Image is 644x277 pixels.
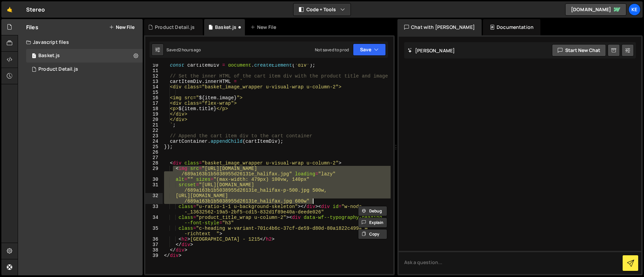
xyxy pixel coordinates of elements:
[145,204,163,215] div: 33
[145,90,163,95] div: 15
[109,24,135,30] button: New File
[155,24,195,31] div: Product Detail.js
[358,218,387,228] button: Explain
[145,139,163,144] div: 24
[358,206,387,216] button: Debug
[145,117,163,122] div: 20
[26,23,38,31] h2: Files
[145,160,163,166] div: 28
[145,253,163,258] div: 39
[145,215,163,226] div: 34
[145,106,163,111] div: 18
[145,237,163,242] div: 36
[26,63,143,76] div: 8215/44673.js
[145,166,163,177] div: 29
[145,133,163,139] div: 23
[358,229,387,239] button: Copy
[145,226,163,237] div: 35
[1,1,18,18] a: 🤙
[145,73,163,79] div: 12
[26,49,143,63] div: 8215/44666.js
[145,247,163,253] div: 38
[18,35,143,49] div: Javascript files
[145,150,163,155] div: 26
[26,5,45,14] div: Stereo
[483,19,540,35] div: Documentation
[145,177,163,182] div: 30
[552,44,606,56] button: Start new chat
[145,101,163,106] div: 17
[145,128,163,133] div: 22
[145,68,163,73] div: 11
[145,84,163,90] div: 14
[293,3,351,16] button: Code + Tools
[145,155,163,160] div: 27
[408,47,455,54] h2: [PERSON_NAME]
[353,44,386,56] button: Save
[145,122,163,128] div: 21
[565,3,626,16] a: [DOMAIN_NAME]
[38,53,60,59] div: Basket.js
[215,24,236,31] div: Basket.js
[179,47,201,53] div: 2 hours ago
[145,242,163,247] div: 37
[397,19,482,35] div: Chat with [PERSON_NAME]
[145,193,163,204] div: 32
[628,3,641,16] a: Ke
[250,24,279,31] div: New File
[145,182,163,193] div: 31
[315,47,349,53] div: Not saved to prod
[38,66,78,72] div: Product Detail.js
[166,47,201,53] div: Saved
[145,95,163,101] div: 16
[145,111,163,117] div: 19
[145,79,163,84] div: 13
[145,63,163,68] div: 10
[145,144,163,150] div: 25
[32,54,36,59] span: 1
